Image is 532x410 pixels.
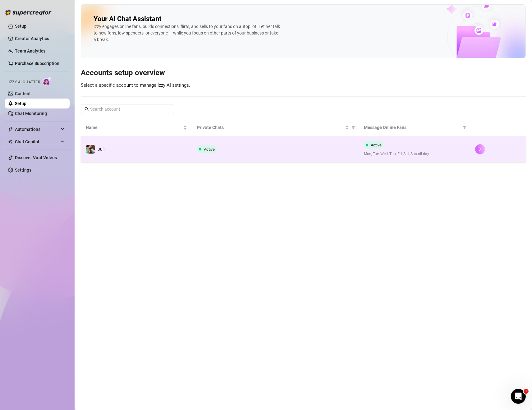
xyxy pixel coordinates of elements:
a: Setup [15,101,26,106]
a: Settings [15,168,31,173]
span: Message Online Fans [364,124,460,131]
span: Active [371,143,382,147]
h2: Your AI Chat Assistant [94,15,161,23]
span: Name [86,124,182,131]
th: Name [81,119,192,136]
th: Private Chats [192,119,359,136]
img: Chat Copilot [8,140,12,144]
span: Izzy AI Chatter [9,79,40,85]
span: Private Chats [197,124,344,131]
span: Juli [98,147,104,152]
a: Purchase Subscription [15,61,59,66]
a: Content [15,91,31,96]
input: Search account [90,106,165,113]
img: logo-BBDzfeDw.svg [5,9,52,16]
a: Discover Viral Videos [15,155,57,160]
span: thunderbolt [8,127,13,132]
div: Izzy engages online fans, builds connections, flirts, and sells to your fans on autopilot. Let he... [94,23,280,43]
a: Setup [15,24,26,29]
iframe: Intercom live chat [511,389,526,404]
span: Chat Copilot [15,137,59,147]
span: search [85,107,89,111]
span: Active [204,147,215,152]
span: filter [350,123,356,132]
span: filter [463,126,466,129]
span: Select a specific account to manage Izzy AI settings. [81,82,190,88]
a: Creator Analytics [15,34,65,44]
img: AI Chatter [43,77,52,86]
span: Mon, Tue, Wed, Thu, Fri, Sat, Sun all day [364,151,465,157]
span: filter [351,126,355,129]
span: 1 [524,389,529,394]
span: filter [461,123,468,132]
button: right [475,144,485,154]
img: Juli [86,145,95,154]
a: Chat Monitoring [15,111,47,116]
h3: Accounts setup overview [81,68,526,78]
a: Team Analytics [15,48,45,53]
span: Automations [15,124,59,134]
span: right [478,147,482,151]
